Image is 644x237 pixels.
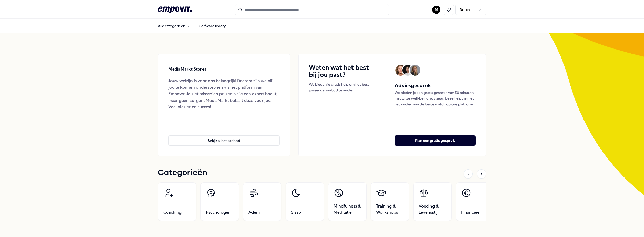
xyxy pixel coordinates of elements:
[243,182,281,221] a: Adem
[395,82,476,90] h5: Adviesgesprek
[419,203,446,215] span: Voeding & Levensstijl
[413,182,452,221] a: Voeding & Levensstijl
[432,6,440,14] button: M
[376,203,404,215] span: Training & Workshops
[328,182,367,221] a: Mindfulness & Meditatie
[410,65,420,76] img: Avatar
[395,65,406,76] img: Avatar
[395,135,476,146] button: Plan een gratis gesprek
[206,209,231,215] span: Psychologen
[291,209,301,215] span: Slaap
[200,182,239,221] a: Psychologen
[371,182,409,221] a: Training & Workshops
[309,64,374,78] h4: Weten wat het best bij jou past?
[168,77,280,110] div: Jouw welzijn is voor ons belangrijk! Daarom zijn we blij jou te kunnen ondersteunen via het platf...
[456,182,494,221] a: Financieel
[235,4,389,15] input: Search for products, categories or subcategories
[154,21,230,31] nav: Main
[163,209,182,215] span: Coaching
[168,127,280,146] a: Bekijk al het aanbod
[395,90,476,107] p: We bieden je een gratis gesprek van 30 minuten met onze well-being adviseur. Deze helpt je met he...
[309,82,374,93] p: We bieden je gratis hulp om het best passende aanbod te vinden.
[461,209,480,215] span: Financieel
[286,182,324,221] a: Slaap
[158,166,207,179] h1: Categorieën
[154,21,194,31] button: Alle categorieën
[195,21,230,31] a: Self-care library
[158,182,196,221] a: Coaching
[168,66,206,73] p: MediaMarkt Stores
[402,65,413,76] img: Avatar
[168,135,280,146] button: Bekijk al het aanbod
[248,209,260,215] span: Adem
[334,203,361,215] span: Mindfulness & Meditatie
